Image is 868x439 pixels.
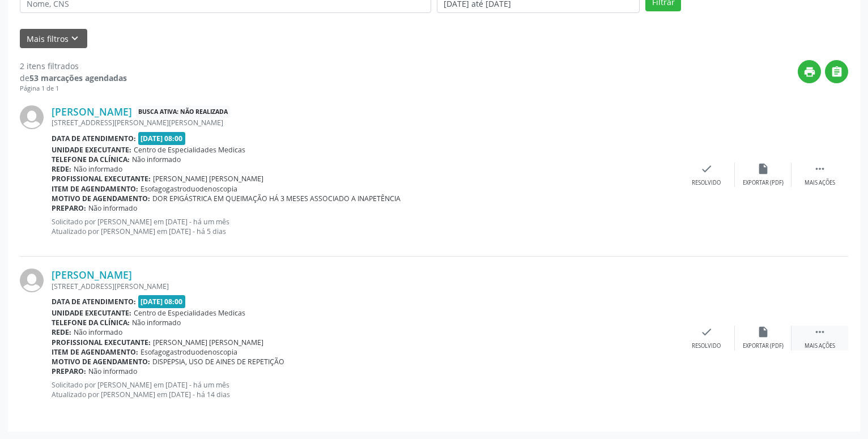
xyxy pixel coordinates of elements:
div: Exportar (PDF) [743,342,784,350]
b: Data de atendimento: [52,134,136,143]
span: Busca Ativa: Não Realizada [136,106,230,118]
i: print [803,66,816,78]
b: Motivo de agendamento: [52,357,150,366]
b: Profissional executante: [52,338,151,347]
span: Não informado [88,366,137,376]
div: Mais ações [805,179,835,187]
div: Resolvido [692,179,721,187]
span: Centro de Especialidades Medicas [134,145,245,155]
div: [STREET_ADDRESS][PERSON_NAME][PERSON_NAME] [52,118,678,127]
div: Mais ações [805,342,835,350]
i: insert_drive_file [757,326,769,338]
span: Não informado [74,327,122,337]
div: [STREET_ADDRESS][PERSON_NAME] [52,282,678,291]
i: check [700,326,713,338]
span: Esofagogastroduodenoscopia [141,347,237,357]
span: [DATE] 08:00 [138,295,186,308]
b: Profissional executante: [52,174,151,184]
strong: 53 marcações agendadas [29,73,127,83]
i: insert_drive_file [757,163,769,175]
b: Item de agendamento: [52,347,138,357]
i:  [814,326,826,338]
div: de [20,72,127,84]
i: check [700,163,713,175]
p: Solicitado por [PERSON_NAME] em [DATE] - há um mês Atualizado por [PERSON_NAME] em [DATE] - há 14... [52,380,678,399]
b: Unidade executante: [52,308,131,318]
b: Data de atendimento: [52,297,136,306]
span: DOR EPIGÁSTRICA EM QUEIMAÇÃO HÁ 3 MESES ASSOCIADO A INAPETÊNCIA [152,194,401,203]
button: Mais filtroskeyboard_arrow_down [20,29,87,49]
span: Não informado [74,164,122,174]
a: [PERSON_NAME] [52,268,132,281]
img: img [20,268,44,292]
div: Resolvido [692,342,721,350]
i:  [831,66,843,78]
span: [PERSON_NAME] [PERSON_NAME] [153,174,263,184]
span: Esofagogastroduodenoscopia [141,184,237,194]
b: Rede: [52,327,71,337]
b: Unidade executante: [52,145,131,155]
b: Telefone da clínica: [52,318,130,327]
span: Não informado [132,318,181,327]
span: Não informado [132,155,181,164]
i: keyboard_arrow_down [69,32,81,45]
p: Solicitado por [PERSON_NAME] em [DATE] - há um mês Atualizado por [PERSON_NAME] em [DATE] - há 5 ... [52,217,678,236]
button:  [825,60,848,83]
img: img [20,105,44,129]
button: print [798,60,821,83]
b: Preparo: [52,203,86,213]
div: Página 1 de 1 [20,84,127,93]
span: [DATE] 08:00 [138,132,186,145]
i:  [814,163,826,175]
b: Item de agendamento: [52,184,138,194]
span: DISPEPSIA, USO DE AINES DE REPETIÇÃO [152,357,284,366]
div: Exportar (PDF) [743,179,784,187]
b: Preparo: [52,366,86,376]
b: Telefone da clínica: [52,155,130,164]
span: [PERSON_NAME] [PERSON_NAME] [153,338,263,347]
span: Centro de Especialidades Medicas [134,308,245,318]
b: Motivo de agendamento: [52,194,150,203]
div: 2 itens filtrados [20,60,127,72]
span: Não informado [88,203,137,213]
b: Rede: [52,164,71,174]
a: [PERSON_NAME] [52,105,132,118]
